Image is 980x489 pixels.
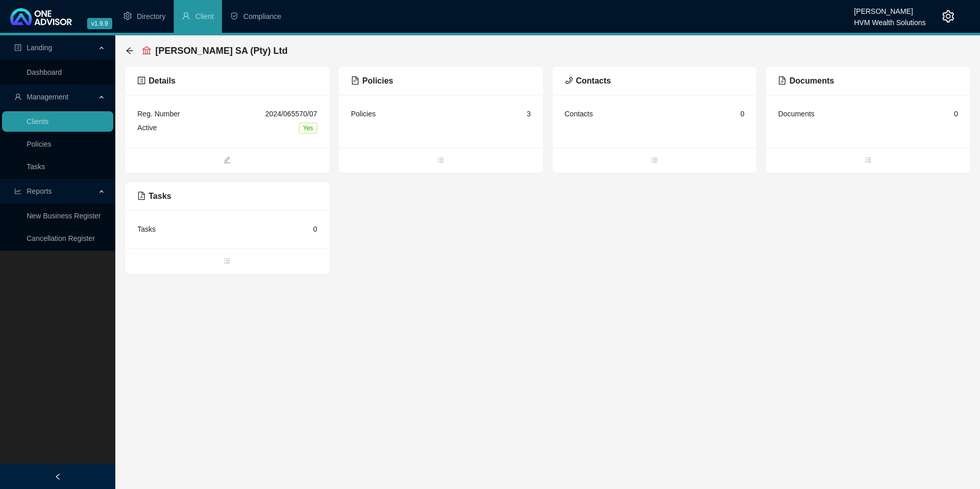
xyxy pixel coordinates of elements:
[339,155,543,167] span: bars
[230,12,238,20] span: safety
[740,108,744,119] div: 0
[137,12,166,21] span: Directory
[14,188,22,195] span: line-chart
[243,12,281,21] span: Compliance
[778,76,834,85] span: Documents
[565,76,611,85] span: Contacts
[137,223,156,235] div: Tasks
[137,192,146,200] span: file-pdf
[87,18,112,29] span: v1.9.9
[137,122,157,134] div: Active
[137,76,146,85] span: profile
[125,155,330,167] span: edit
[27,68,62,76] a: Dashboard
[854,3,926,14] div: [PERSON_NAME]
[954,108,958,119] div: 0
[527,108,531,119] div: 3
[27,162,45,171] a: Tasks
[27,93,69,101] span: Management
[124,12,132,20] span: setting
[27,234,95,242] a: Cancellation Register
[54,473,62,480] span: left
[565,76,573,85] span: phone
[299,123,317,134] span: Yes
[351,108,376,119] div: Policies
[766,155,970,167] span: bars
[10,8,72,25] img: 2df55531c6924b55f21c4cf5d4484680-logo-light.svg
[137,76,175,85] span: Details
[27,187,52,195] span: Reports
[182,12,190,20] span: user
[142,46,151,55] span: bank
[313,223,317,235] div: 0
[553,155,757,167] span: bars
[137,192,171,200] span: Tasks
[351,76,393,85] span: Policies
[126,47,134,55] span: arrow-left
[125,256,330,268] span: bars
[778,76,786,85] span: file-pdf
[27,44,52,52] span: Landing
[14,93,22,100] span: user
[155,46,288,56] span: [PERSON_NAME] SA (Pty) Ltd
[565,108,593,119] div: Contacts
[126,47,134,55] div: back
[854,14,926,25] div: HVM Wealth Solutions
[778,108,814,119] div: Documents
[27,140,51,148] a: Policies
[137,108,180,119] div: Reg. Number
[27,212,101,220] a: New Business Register
[27,117,49,126] a: Clients
[195,12,214,21] span: Client
[942,10,954,23] span: setting
[351,76,359,85] span: file-text
[14,44,22,51] span: profile
[266,108,317,119] div: 2024/065570/07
